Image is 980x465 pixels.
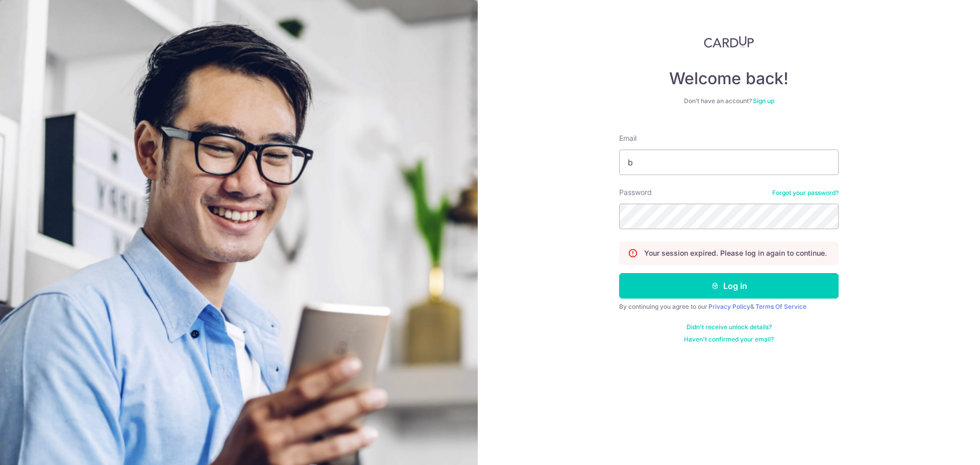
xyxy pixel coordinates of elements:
a: Forgot your password? [772,189,839,197]
label: Password [619,187,652,198]
a: Haven't confirmed your email? [684,335,774,344]
a: Sign up [753,97,774,105]
label: Email [619,133,636,143]
a: Terms Of Service [755,303,806,310]
a: Privacy Policy [708,303,750,310]
input: Enter your Email [619,150,839,175]
img: CardUp Logo [704,36,754,48]
a: Didn't receive unlock details? [687,323,772,331]
div: By continuing you agree to our & [619,303,839,311]
p: Your session expired. Please log in again to continue. [644,248,827,258]
div: Don’t have an account? [619,97,839,105]
button: Log in [619,273,839,299]
h4: Welcome back! [619,68,839,89]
